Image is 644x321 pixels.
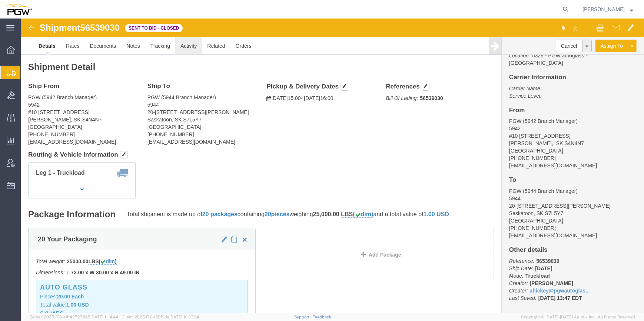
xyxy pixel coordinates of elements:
[21,19,644,313] iframe: FS Legacy Container
[169,315,199,319] span: [DATE] 10:23:34
[312,315,331,319] a: Feedback
[5,4,32,15] img: logo
[30,315,118,319] span: Server: 2025.17.0-efb42727865
[582,5,625,13] span: Ksenia Gushchina-Kerecz
[521,314,635,320] span: Copyright © [DATE]-[DATE] Agistix Inc., All Rights Reserved
[90,315,118,319] span: [DATE] 11:14:44
[582,5,634,14] button: [PERSON_NAME]
[122,315,199,319] span: Client: 2025.17.0-159f9de
[294,315,313,319] a: Support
